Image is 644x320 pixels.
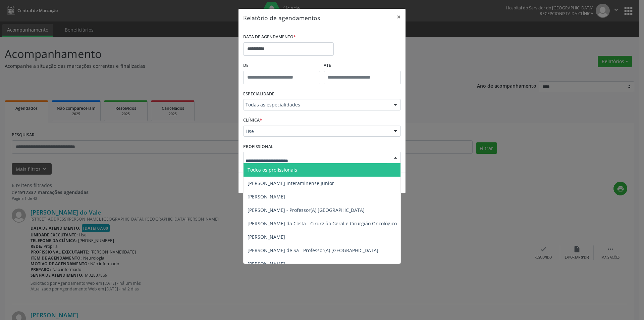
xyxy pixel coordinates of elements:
label: CLÍNICA [243,115,262,126]
label: De [243,60,320,71]
label: ATÉ [324,60,401,71]
h5: Relatório de agendamentos [243,13,320,22]
label: ESPECIALIDADE [243,89,274,99]
span: [PERSON_NAME] [248,193,285,200]
label: DATA DE AGENDAMENTO [243,32,296,42]
span: [PERSON_NAME] [248,234,285,240]
span: [PERSON_NAME] da Costa - Cirurgião Geral e Cirurgião Oncológico [248,220,397,227]
span: Todos os profissionais [248,167,297,173]
button: Close [392,9,406,25]
label: PROFISSIONAL [243,141,273,152]
span: [PERSON_NAME] Interaminense Junior [248,180,334,186]
span: Todas as especialidades [246,101,387,108]
span: Hse [246,128,387,135]
span: [PERSON_NAME] - Professor(A) [GEOGRAPHIC_DATA] [248,207,365,213]
span: [PERSON_NAME] [248,261,285,267]
span: [PERSON_NAME] de Sa - Professor(A) [GEOGRAPHIC_DATA] [248,247,378,254]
